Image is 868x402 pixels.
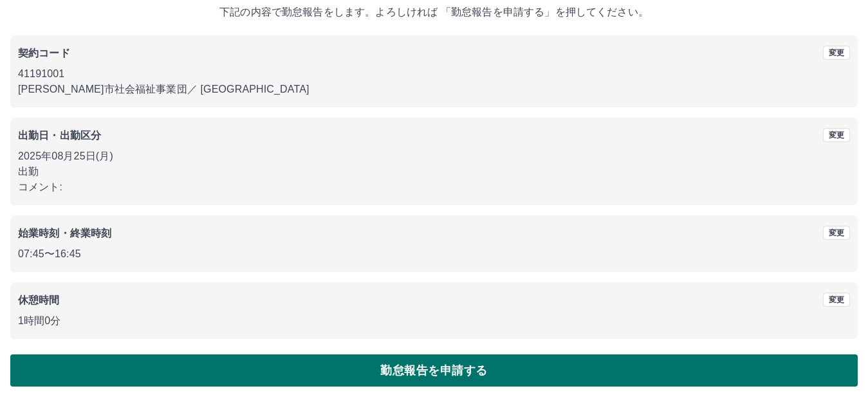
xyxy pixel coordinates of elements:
[18,48,70,59] b: 契約コード
[823,293,850,307] button: 変更
[18,164,850,179] p: 出勤
[823,226,850,240] button: 変更
[18,82,850,97] p: [PERSON_NAME]市社会福祉事業団 ／ [GEOGRAPHIC_DATA]
[18,313,850,329] p: 1時間0分
[18,228,111,239] b: 始業時刻・終業時刻
[18,149,850,164] p: 2025年08月25日(月)
[823,46,850,60] button: 変更
[18,246,850,262] p: 07:45 〜 16:45
[10,5,858,20] p: 下記の内容で勤怠報告をします。よろしければ 「勤怠報告を申請する」を押してください。
[18,66,850,82] p: 41191001
[18,295,60,306] b: 休憩時間
[10,354,858,387] button: 勤怠報告を申請する
[823,128,850,142] button: 変更
[18,179,850,195] p: コメント:
[18,130,101,141] b: 出勤日・出勤区分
